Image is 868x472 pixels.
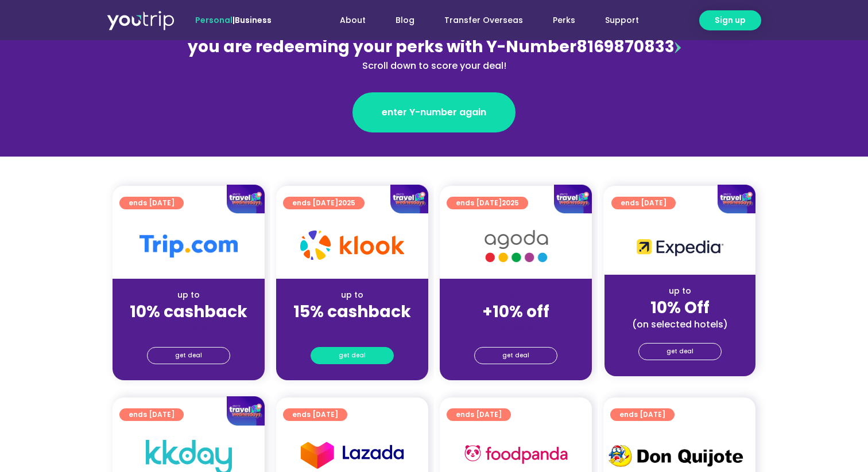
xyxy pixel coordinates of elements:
a: Transfer Overseas [429,10,538,31]
strong: 10% cashback [130,301,247,323]
a: Perks [538,10,590,31]
a: get deal [474,347,557,364]
a: get deal [311,347,394,364]
a: ends [DATE] [447,408,511,421]
span: enter Y-number again [382,106,486,119]
div: (on selected hotels) [614,318,746,330]
span: get deal [666,344,693,360]
span: get deal [175,348,202,364]
span: ends [DATE] [619,408,665,421]
a: enter Y-number again [352,92,516,132]
span: get deal [502,348,529,364]
div: up to [122,289,255,301]
div: (for stays only) [122,322,255,334]
span: Personal [195,14,232,26]
span: Sign up [715,14,746,26]
div: up to [614,285,746,297]
div: (for stays only) [285,322,419,334]
strong: 15% cashback [293,301,411,323]
nav: Menu [303,10,654,31]
a: Blog [381,10,429,31]
a: Business [235,14,272,26]
span: ends [DATE] [456,408,502,421]
a: get deal [147,347,230,364]
a: ends [DATE] [610,408,675,421]
div: 8169870833 [185,35,683,73]
a: Support [590,10,654,31]
div: (for stays only) [449,322,583,334]
div: Scroll down to score your deal! [185,59,683,73]
div: up to [285,289,419,301]
a: get deal [638,343,722,360]
a: ends [DATE] [283,408,347,421]
a: About [325,10,381,31]
strong: +10% off [482,301,549,323]
span: you are redeeming your perks with Y-Number [188,36,576,58]
span: up to [505,289,526,301]
span: get deal [339,348,366,364]
a: Sign up [699,10,761,30]
span: | [195,14,272,26]
strong: 10% Off [650,297,710,319]
span: ends [DATE] [292,408,338,421]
